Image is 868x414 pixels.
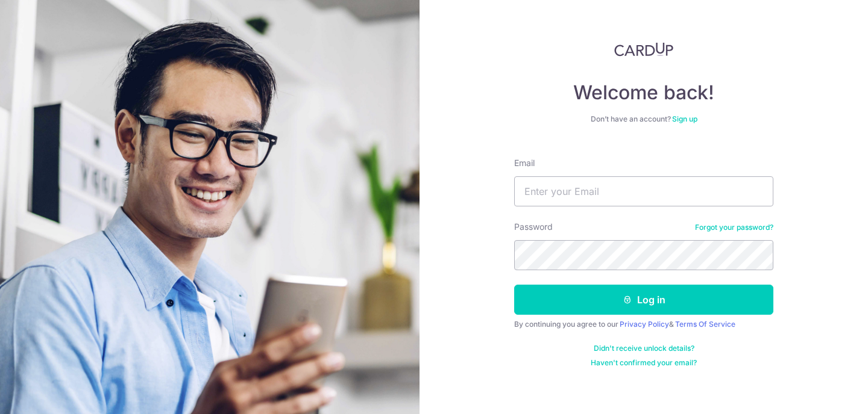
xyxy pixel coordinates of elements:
h4: Welcome back! [514,81,773,105]
input: Enter your Email [514,176,773,206]
a: Haven't confirmed your email? [591,358,697,368]
a: Terms Of Service [675,320,735,329]
div: By continuing you agree to our & [514,320,773,329]
button: Log in [514,285,773,315]
img: CardUp Logo [614,42,673,57]
a: Forgot your password? [695,223,773,232]
a: Sign up [672,114,697,123]
label: Email [514,157,535,169]
label: Password [514,221,553,233]
div: Don’t have an account? [514,114,773,124]
a: Privacy Policy [620,320,669,329]
a: Didn't receive unlock details? [594,344,694,353]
